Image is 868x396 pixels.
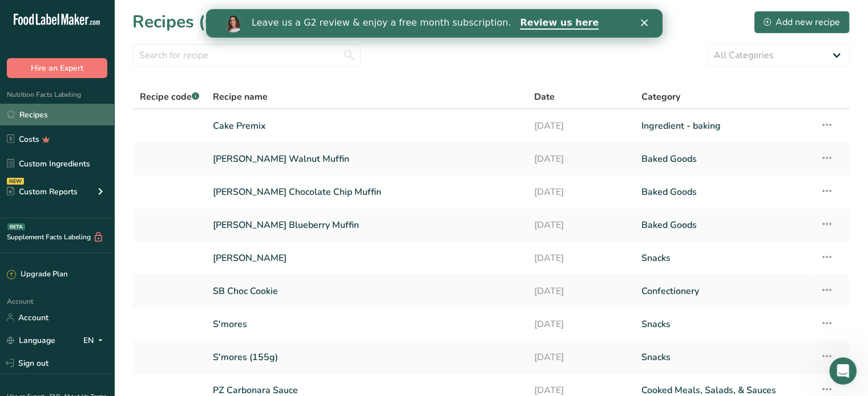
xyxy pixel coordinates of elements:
a: Snacks [641,246,806,270]
iframe: Intercom live chat banner [206,9,663,38]
a: [PERSON_NAME] Chocolate Chip Muffin [213,180,520,204]
div: Add new recipe [764,15,840,29]
input: Search for recipe [132,44,361,67]
div: BETA [7,223,25,230]
a: SB Choc Cookie [213,279,520,303]
a: [DATE] [534,279,628,303]
a: Baked Goods [641,213,806,237]
h1: Recipes (60) [132,9,232,35]
span: Category [641,90,680,104]
a: Language [7,330,55,350]
a: Cake Premix [213,114,520,138]
span: Date [534,90,555,104]
span: Recipe code [140,91,199,103]
a: [DATE] [534,246,628,270]
div: Upgrade Plan [7,269,67,280]
button: Hire an Expert [7,58,107,78]
a: Snacks [641,312,806,336]
a: [DATE] [534,180,628,204]
a: Ingredient - baking [641,114,806,138]
button: Add new recipe [754,11,850,34]
a: [PERSON_NAME] Blueberry Muffin [213,213,520,237]
a: S'mores [213,312,520,336]
a: S'mores (155g) [213,345,520,369]
a: Baked Goods [641,147,806,171]
div: Custom Reports [7,186,78,198]
a: [PERSON_NAME] Walnut Muffin [213,147,520,171]
span: Recipe name [213,90,268,104]
a: [DATE] [534,147,628,171]
div: Close [435,10,446,17]
a: [DATE] [534,345,628,369]
a: [DATE] [534,213,628,237]
div: EN [83,333,107,347]
div: NEW [7,178,24,185]
a: [PERSON_NAME] [213,246,520,270]
iframe: Intercom live chat [829,357,857,385]
a: Baked Goods [641,180,806,204]
a: Confectionery [641,279,806,303]
a: [DATE] [534,114,628,138]
a: Snacks [641,345,806,369]
a: [DATE] [534,312,628,336]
